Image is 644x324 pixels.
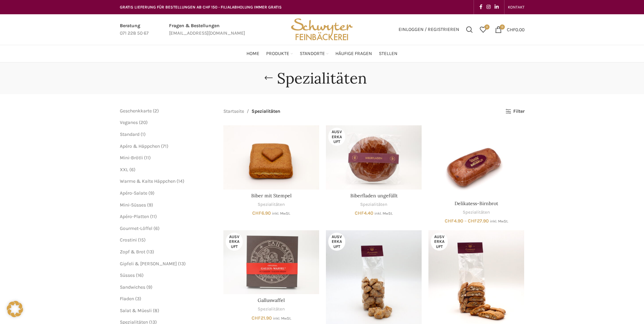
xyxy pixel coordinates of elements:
[505,109,524,114] a: Filter
[484,2,493,12] a: Instagram social link
[120,261,177,267] a: Gipfeli & [PERSON_NAME]
[150,190,153,196] span: 9
[154,308,158,313] span: 8
[273,316,291,321] small: inkl. MwSt.
[399,27,459,32] span: Einloggen / Registrieren
[252,108,280,115] span: Spezialitäten
[277,69,367,87] h1: Spezialitäten
[272,211,290,216] small: inkl. MwSt.
[260,71,277,85] a: Go back
[258,201,285,208] a: Spezialitäten
[445,218,454,224] span: CHF
[120,131,140,137] span: Standard
[507,26,525,32] bdi: 0.00
[169,22,245,37] a: Infobox link
[355,210,373,216] bdi: 4.40
[120,190,147,196] span: Apéro-Salate
[155,226,158,231] span: 6
[223,230,319,294] a: Galluswaffel
[335,51,372,57] span: Häufige Fragen
[251,193,292,199] a: Biber mit Stempel
[326,125,422,189] a: Biberfladen ungefüllt
[476,23,490,36] a: 0
[328,128,345,146] span: Ausverkauft
[484,24,490,30] span: 0
[464,218,467,224] span: –
[468,218,477,224] span: CHF
[500,24,505,30] span: 0
[226,233,243,251] span: Ausverkauft
[149,202,151,208] span: 9
[252,315,272,321] bdi: 21.90
[163,143,167,149] span: 71
[431,233,448,251] span: Ausverkauft
[120,120,138,125] a: Veganes
[141,120,146,125] span: 20
[120,22,149,37] a: Infobox link
[504,0,528,14] div: Secondary navigation
[120,5,282,10] span: GRATIS LIEFERUNG FÜR BESTELLUNGEN AB CHF 150 - FILIALABHOLUNG IMMER GRATIS
[120,296,134,302] a: Fladen
[428,125,524,197] a: Delikatess-Birnbrot
[476,23,490,36] div: Meine Wunschliste
[379,51,398,57] span: Stellen
[492,23,528,36] a: 0 CHF0.00
[490,219,508,223] small: inkl. MwSt.
[445,218,463,224] bdi: 4.90
[360,201,387,208] a: Spezialitäten
[223,108,244,115] a: Startseite
[142,131,144,137] span: 1
[120,178,176,184] a: Warme & Kalte Häppchen
[146,155,149,161] span: 11
[180,261,184,267] span: 13
[508,5,525,10] span: KONTAKT
[300,51,325,57] span: Standorte
[463,209,490,216] a: Spezialitäten
[154,108,157,114] span: 2
[120,284,145,290] a: Sandwiches
[246,51,259,57] span: Home
[258,306,285,312] a: Spezialitäten
[379,47,398,60] a: Stellen
[120,308,152,313] span: Salat & Müesli
[120,155,143,161] a: Mini-Brötli
[120,214,149,219] a: Apéro-Platten
[258,297,285,303] a: Galluswaffel
[120,226,152,231] a: Gourmet-Löffel
[120,108,152,114] a: Geschenkkarte
[120,249,145,255] a: Zopf & Brot
[355,210,364,216] span: CHF
[223,125,319,189] a: Biber mit Stempel
[266,51,289,57] span: Produkte
[140,237,144,243] span: 15
[335,47,372,60] a: Häufige Fragen
[252,210,261,216] span: CHF
[507,26,515,32] span: CHF
[468,218,489,224] bdi: 27.90
[246,47,259,60] a: Home
[223,108,280,115] nav: Breadcrumb
[493,2,501,12] a: Linkedin social link
[289,26,355,32] a: Site logo
[148,249,152,255] span: 13
[137,296,140,302] span: 3
[137,272,142,278] span: 16
[148,284,151,290] span: 9
[120,237,137,243] a: Crostini
[463,23,476,36] a: Suchen
[455,200,498,206] a: Delikatess-Birnbrot
[120,143,160,149] a: Apéro & Häppchen
[252,315,261,321] span: CHF
[131,167,134,173] span: 6
[120,202,146,208] a: Mini-Süsses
